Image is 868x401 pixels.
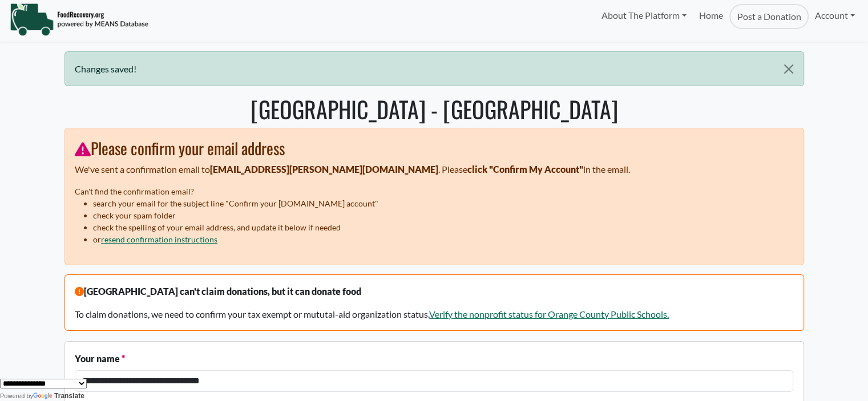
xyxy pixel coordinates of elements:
a: About The Platform [595,4,692,27]
p: Can't find the confirmation email? [75,185,793,197]
h1: [GEOGRAPHIC_DATA] - [GEOGRAPHIC_DATA] [64,95,804,123]
strong: [EMAIL_ADDRESS][PERSON_NAME][DOMAIN_NAME] [210,164,438,175]
a: Account [809,4,861,27]
img: NavigationLogo_FoodRecovery-91c16205cd0af1ed486a0f1a7774a6544ea792ac00100771e7dd3ec7c0e58e41.png [10,2,148,37]
li: or [93,233,793,245]
a: Verify the nonprofit status for Orange County Public Schools. [429,309,669,319]
label: Your name [75,352,125,366]
p: [GEOGRAPHIC_DATA] can't claim donations, but it can donate food [75,285,793,298]
div: Changes saved! [64,51,804,86]
a: Post a Donation [729,4,808,29]
li: search your email for the subject line "Confirm your [DOMAIN_NAME] account" [93,197,793,209]
li: check your spam folder [93,209,793,221]
strong: click "Confirm My Account" [467,164,583,175]
p: We've sent a confirmation email to . Please in the email. [75,163,793,176]
h3: Please confirm your email address [75,139,793,158]
button: Close [774,52,803,86]
a: Translate [33,392,84,400]
p: To claim donations, we need to confirm your tax exempt or mututal-aid organization status. [75,307,793,321]
img: Google Translate [33,392,54,400]
a: resend confirmation instructions [101,234,217,244]
li: check the spelling of your email address, and update it below if needed [93,221,793,233]
a: Home [693,4,729,29]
